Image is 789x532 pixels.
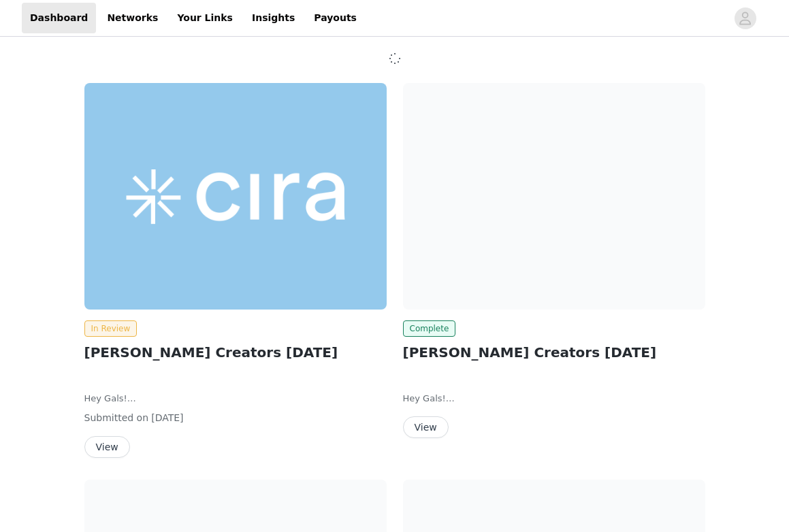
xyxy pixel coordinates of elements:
a: View [84,442,130,452]
span: Complete [403,320,456,337]
p: Hey Gals! [403,392,705,405]
button: View [403,416,449,438]
a: Your Links [169,3,241,33]
img: Cira [84,83,387,310]
a: Insights [244,3,303,33]
img: Cira [403,83,705,310]
button: View [84,436,130,458]
h2: [PERSON_NAME] Creators [DATE] [403,342,705,363]
a: Dashboard [22,3,96,33]
div: avatar [739,7,752,29]
a: Networks [99,3,166,33]
span: Submitted on [84,412,149,423]
h2: [PERSON_NAME] Creators [DATE] [84,342,387,363]
span: In Review [84,320,138,337]
span: [DATE] [151,412,183,423]
p: Hey Gals! [84,392,387,405]
a: Payouts [306,3,365,33]
a: View [403,422,449,433]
